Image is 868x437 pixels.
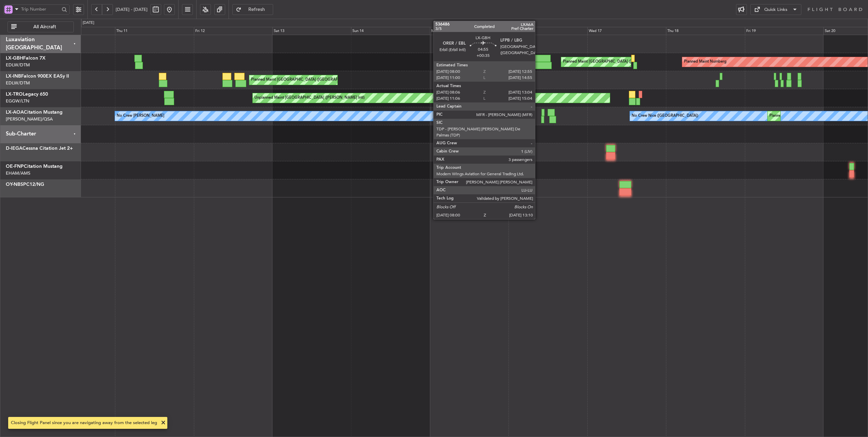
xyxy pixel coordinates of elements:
span: OY-NBS [6,182,23,187]
div: Wed 17 [587,27,666,35]
div: Thu 11 [115,27,194,35]
button: Refresh [232,4,273,15]
span: LX-AOA [6,110,24,115]
div: Closing Flight Panel since you are navigating away from the selected leg [11,420,157,426]
div: Unplanned Maint [GEOGRAPHIC_DATA] ([PERSON_NAME] Intl) [254,93,365,103]
div: Thu 18 [666,27,745,35]
div: Planned Maint Nice ([GEOGRAPHIC_DATA]) [769,111,845,121]
div: No Crew [PERSON_NAME] [117,111,164,121]
span: [DATE] - [DATE] [116,6,148,13]
span: D-IEGA [6,146,22,151]
button: Quick Links [750,4,801,15]
div: [DATE] [83,20,94,26]
span: LX-GBH [6,56,23,61]
div: Fri 19 [745,27,823,35]
div: Planned Maint [GEOGRAPHIC_DATA] ([GEOGRAPHIC_DATA]) [563,57,670,67]
a: EDLW/DTM [6,80,30,86]
button: All Aircraft [7,21,74,32]
a: EGGW/LTN [6,98,29,104]
a: [PERSON_NAME]/QSA [6,116,53,122]
a: LX-AOACitation Mustang [6,110,63,115]
a: OY-NBSPC12/NG [6,182,44,187]
div: Tue 16 [508,27,587,35]
span: Refresh [243,7,271,12]
a: EHAM/AMS [6,170,30,176]
a: OE-FNPCitation Mustang [6,164,63,169]
span: All Aircraft [18,25,71,29]
a: LX-GBHFalcon 7X [6,56,46,61]
div: No Crew Nice ([GEOGRAPHIC_DATA]) [632,111,698,121]
div: Mon 15 [430,27,508,35]
span: OE-FNP [6,164,24,169]
div: Planned Maint [GEOGRAPHIC_DATA] ([GEOGRAPHIC_DATA]) [251,75,358,85]
div: Fri 12 [194,27,272,35]
a: D-IEGACessna Citation Jet 2+ [6,146,73,151]
span: LX-INB [6,74,21,79]
div: Sun 14 [351,27,430,35]
a: LX-TROLegacy 650 [6,92,48,97]
input: Trip Number [21,4,60,14]
div: Planned Maint Nurnberg [684,57,727,67]
span: LX-TRO [6,92,23,97]
a: EDLW/DTM [6,62,30,68]
div: Sat 13 [272,27,351,35]
div: Quick Links [764,6,787,13]
a: LX-INBFalcon 900EX EASy II [6,74,69,79]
